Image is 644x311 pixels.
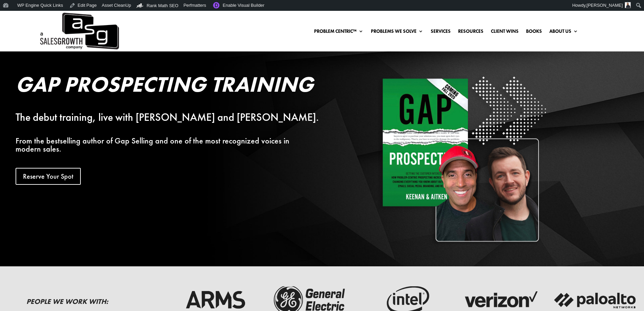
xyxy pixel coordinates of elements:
span: [PERSON_NAME] [587,3,623,8]
h2: Gap Prospecting Training [16,73,333,98]
a: Problems We Solve [371,29,423,36]
a: Client Wins [491,29,519,36]
a: Resources [458,29,483,36]
a: A Sales Growth Company Logo [39,11,119,51]
p: From the bestselling author of Gap Selling and one of the most recognized voices in modern sales. [16,137,333,153]
span: Rank Math SEO [147,3,178,8]
div: The debut training, live with [PERSON_NAME] and [PERSON_NAME]. [16,113,333,121]
a: Books [526,29,542,36]
img: ASG Co. Logo [39,11,119,51]
a: Services [431,29,451,36]
a: Problem Centric™ [314,29,363,36]
a: Reserve Your Spot [16,168,81,185]
a: About Us [549,29,578,36]
img: Square White - Shadow [378,73,549,244]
